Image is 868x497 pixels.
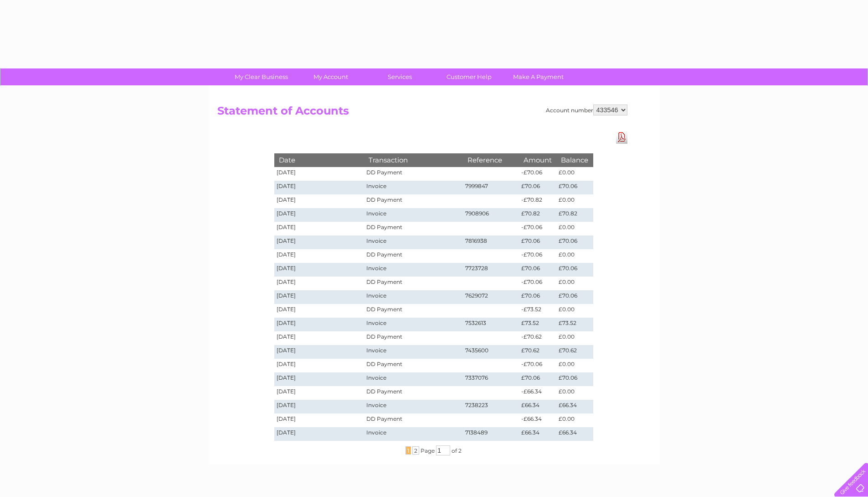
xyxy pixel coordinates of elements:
a: Customer Help [431,68,507,85]
td: [DATE] [274,249,365,263]
td: Invoice [364,318,462,331]
td: £70.82 [556,208,593,222]
td: [DATE] [274,222,365,235]
td: £0.00 [556,304,593,318]
td: £0.00 [556,249,593,263]
td: -£70.06 [519,277,556,290]
th: Reference [463,153,519,167]
td: 7238223 [463,400,519,413]
td: [DATE] [274,318,365,331]
td: £70.06 [556,235,593,249]
td: [DATE] [274,263,365,277]
td: -£70.06 [519,167,556,181]
td: Invoice [364,400,462,413]
td: £0.00 [556,277,593,290]
td: [DATE] [274,290,365,304]
td: DD Payment [364,194,462,208]
div: Account number [546,105,627,115]
td: DD Payment [364,167,462,181]
a: Make A Payment [501,68,576,85]
td: -£73.52 [519,304,556,318]
a: My Account [293,68,368,85]
td: Invoice [364,345,462,359]
td: £0.00 [556,167,593,181]
td: £70.06 [556,263,593,277]
a: Services [362,68,437,85]
td: [DATE] [274,277,365,290]
td: £70.06 [556,181,593,194]
td: £66.34 [556,400,593,413]
td: -£70.06 [519,249,556,263]
td: £0.00 [556,331,593,345]
td: Invoice [364,290,462,304]
td: DD Payment [364,277,462,290]
th: Transaction [364,153,462,167]
a: Download Pdf [616,131,627,144]
td: £70.06 [519,263,556,277]
td: [DATE] [274,413,365,427]
td: -£66.34 [519,386,556,400]
td: £66.34 [519,400,556,413]
td: DD Payment [364,331,462,345]
td: -£70.06 [519,222,556,235]
td: 7532613 [463,318,519,331]
td: £70.62 [519,345,556,359]
td: £70.06 [519,181,556,194]
td: [DATE] [274,345,365,359]
td: £73.52 [556,318,593,331]
span: of [452,447,457,454]
td: [DATE] [274,235,365,249]
td: DD Payment [364,413,462,427]
td: £0.00 [556,222,593,235]
td: £70.06 [519,372,556,386]
td: [DATE] [274,359,365,372]
td: [DATE] [274,181,365,194]
td: 7435600 [463,345,519,359]
td: £66.34 [556,427,593,441]
th: Balance [556,153,593,167]
td: DD Payment [364,304,462,318]
td: £70.06 [556,290,593,304]
td: -£70.62 [519,331,556,345]
td: 7999847 [463,181,519,194]
td: DD Payment [364,386,462,400]
td: Invoice [364,181,462,194]
td: Invoice [364,208,462,222]
td: Invoice [364,263,462,277]
td: £66.34 [519,427,556,441]
td: £70.82 [519,208,556,222]
td: £0.00 [556,359,593,372]
h2: Statement of Accounts [217,105,627,122]
td: DD Payment [364,249,462,263]
td: [DATE] [274,208,365,222]
td: Invoice [364,427,462,441]
span: 2 [458,447,462,454]
td: [DATE] [274,386,365,400]
td: [DATE] [274,167,365,181]
th: Amount [519,153,556,167]
td: 7138489 [463,427,519,441]
span: 1 [406,446,411,455]
span: Page [421,447,435,454]
td: £70.06 [519,235,556,249]
td: -£66.34 [519,413,556,427]
td: £70.06 [519,290,556,304]
td: £0.00 [556,194,593,208]
td: £70.62 [556,345,593,359]
td: [DATE] [274,400,365,413]
td: 7723728 [463,263,519,277]
td: £0.00 [556,386,593,400]
th: Date [274,153,365,167]
td: 7908906 [463,208,519,222]
td: 7337076 [463,372,519,386]
td: Invoice [364,235,462,249]
td: £73.52 [519,318,556,331]
td: Invoice [364,372,462,386]
td: DD Payment [364,359,462,372]
td: [DATE] [274,331,365,345]
td: [DATE] [274,304,365,318]
td: -£70.06 [519,359,556,372]
td: 7816938 [463,235,519,249]
td: [DATE] [274,194,365,208]
td: -£70.82 [519,194,556,208]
